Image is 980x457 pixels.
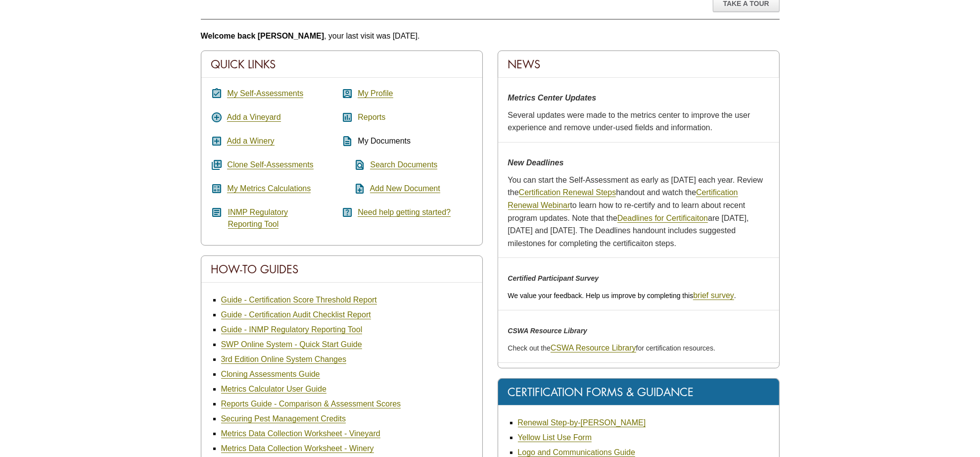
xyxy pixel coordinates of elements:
i: assignment_turned_in [211,88,223,100]
a: 3rd Edition Online System Changes [221,355,346,364]
em: CSWA Resource Library [508,327,588,335]
span: We value your feedback. Help us improve by completing this . [508,292,736,300]
i: note_add [342,183,366,195]
i: description [342,135,354,147]
a: Certification Renewal Webinar [508,188,738,210]
a: My Metrics Calculations [227,184,311,193]
p: , your last visit was [DATE]. [201,30,780,43]
a: Search Documents [370,160,437,169]
a: Certification Renewal Steps [519,188,616,197]
a: Add New Document [370,184,440,193]
a: Metrics Data Collection Worksheet - Winery [221,444,374,453]
div: Quick Links [201,51,482,78]
div: News [498,51,779,78]
i: find_in_page [342,159,366,171]
a: brief survey [693,291,734,300]
a: Logo and Communications Guide [518,448,635,457]
a: SWP Online System - Quick Start Guide [221,340,362,349]
a: Guide - Certification Audit Checklist Report [221,310,371,319]
em: Certified Participant Survey [508,274,599,282]
strong: Metrics Center Updates [508,94,597,102]
span: My Documents [358,137,411,145]
a: My Profile [358,89,393,98]
a: Clone Self-Assessments [227,160,313,169]
b: Welcome back [PERSON_NAME] [201,32,325,40]
a: Reports Guide - Comparison & Assessment Scores [221,400,401,408]
i: article [211,206,223,218]
a: Guide - INMP Regulatory Reporting Tool [221,325,363,334]
span: Several updates were made to the metrics center to improve the user experience and remove under-u... [508,111,750,132]
a: Securing Pest Management Credits [221,414,346,423]
a: Add a Winery [227,137,275,146]
a: Metrics Calculator User Guide [221,385,327,394]
a: Cloning Assessments Guide [221,370,320,379]
a: Add a Vineyard [227,113,281,122]
div: Certification Forms & Guidance [498,379,779,406]
a: Need help getting started? [358,208,451,217]
i: add_circle [211,111,223,123]
a: Metrics Data Collection Worksheet - Vineyard [221,429,380,438]
a: My Self-Assessments [227,89,303,98]
strong: New Deadlines [508,158,564,167]
a: Renewal Step-by-[PERSON_NAME] [518,418,646,427]
a: Guide - Certification Score Threshold Report [221,296,377,305]
i: account_box [342,88,354,100]
i: add_box [211,135,223,147]
i: help_center [342,206,354,218]
p: You can start the Self-Assessment as early as [DATE] each year. Review the handout and watch the ... [508,174,769,250]
div: How-To Guides [201,256,482,283]
a: Deadlines for Certificaiton [617,214,708,223]
a: INMP RegulatoryReporting Tool [228,208,288,229]
a: Yellow List Use Form [518,433,592,442]
i: queue [211,159,223,171]
a: CSWA Resource Library [551,344,636,353]
i: calculate [211,183,223,195]
i: assessment [342,111,354,123]
span: Check out the for certification resources. [508,344,715,352]
a: Reports [358,113,385,122]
